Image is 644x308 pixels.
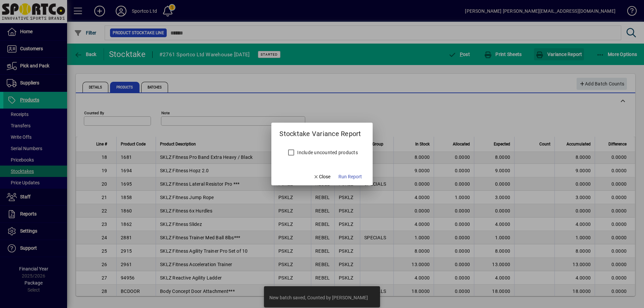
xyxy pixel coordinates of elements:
button: Run Report [336,171,365,183]
button: Close [310,171,333,183]
span: Close [313,173,330,180]
label: Include uncounted products [296,149,358,156]
h2: Stocktake Variance Report [271,123,369,139]
span: Run Report [338,173,362,180]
